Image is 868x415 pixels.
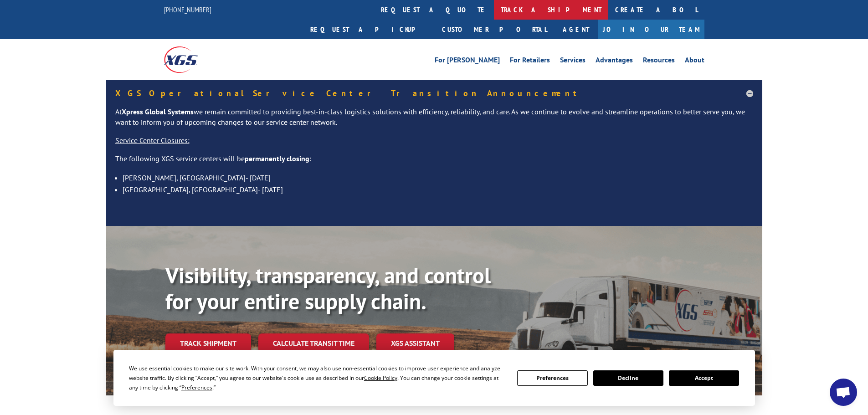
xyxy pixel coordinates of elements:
[830,379,857,406] a: Open chat
[435,20,554,39] a: Customer Portal
[554,20,598,39] a: Agent
[435,56,500,67] a: For [PERSON_NAME]
[115,107,753,136] p: At we remain committed to providing best-in-class logistics solutions with efficiency, reliabilit...
[181,384,212,391] span: Preferences
[245,154,309,163] strong: permanently closing
[123,172,753,184] li: [PERSON_NAME], [GEOGRAPHIC_DATA]- [DATE]
[258,333,369,353] a: Calculate transit time
[560,56,586,67] a: Services
[598,20,704,39] a: Join Our Team
[364,374,397,382] span: Cookie Policy
[122,107,194,116] strong: Xpress Global Systems
[596,56,633,67] a: Advantages
[164,5,211,14] a: [PHONE_NUMBER]
[517,370,587,386] button: Preferences
[165,261,491,316] b: Visibility, transparency, and control for your entire supply chain.
[129,364,506,392] div: We use essential cookies to make our site work. With your consent, we may also use non-essential ...
[115,136,190,145] u: Service Center Closures:
[123,184,753,195] li: [GEOGRAPHIC_DATA], [GEOGRAPHIC_DATA]- [DATE]
[593,370,663,386] button: Decline
[115,89,753,97] h5: XGS Operational Service Center Transition Announcement
[303,20,435,39] a: Request a pickup
[685,56,704,67] a: About
[165,333,251,353] a: Track shipment
[376,333,454,353] a: XGS ASSISTANT
[115,154,753,172] p: The following XGS service centers will be :
[669,370,739,386] button: Accept
[643,56,675,67] a: Resources
[113,350,755,406] div: Cookie Consent Prompt
[510,56,550,67] a: For Retailers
